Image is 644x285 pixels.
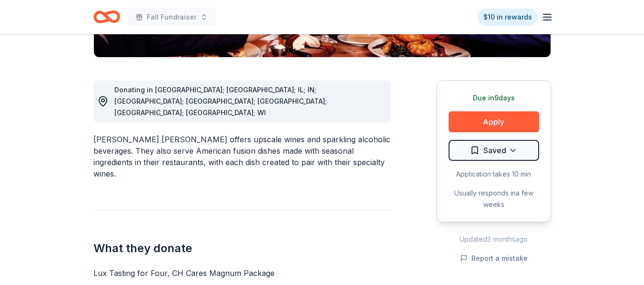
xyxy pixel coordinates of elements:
div: Application takes 10 min [449,168,539,180]
div: Lux Tasting for Four, CH Cares Magnum Package [93,267,391,279]
div: [PERSON_NAME] [PERSON_NAME] offers upscale wines and sparkling alcoholic beverages. They also ser... [93,134,391,179]
button: Report a mistake [460,253,528,264]
h2: What they donate [93,241,391,256]
span: Saved [483,144,506,157]
a: Home [93,6,120,28]
button: Saved [449,140,539,161]
span: Donating in [GEOGRAPHIC_DATA]; [GEOGRAPHIC_DATA]; IL; IN; [GEOGRAPHIC_DATA]; [GEOGRAPHIC_DATA]; [... [114,86,327,117]
div: Usually responds in a few weeks [449,187,539,210]
div: Due in 9 days [449,92,539,104]
a: $10 in rewards [478,9,538,26]
span: Fall Fundraiser [147,11,196,23]
button: Apply [449,111,539,132]
div: Updated 3 months ago [437,234,551,245]
button: Fall Fundraiser [128,8,215,27]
